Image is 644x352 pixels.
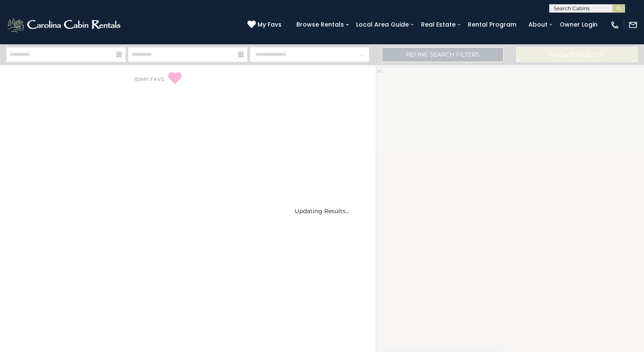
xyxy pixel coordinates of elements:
[258,20,282,29] span: My Favs
[6,16,123,33] img: White-1-2.png
[628,20,638,30] img: mail-regular-white.png
[352,18,413,31] a: Local Area Guide
[555,18,602,31] a: Owner Login
[292,18,348,31] a: Browse Rentals
[610,20,620,30] img: phone-regular-white.png
[417,18,460,31] a: Real Estate
[524,18,552,31] a: About
[247,20,284,30] a: My Favs
[464,18,521,31] a: Rental Program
